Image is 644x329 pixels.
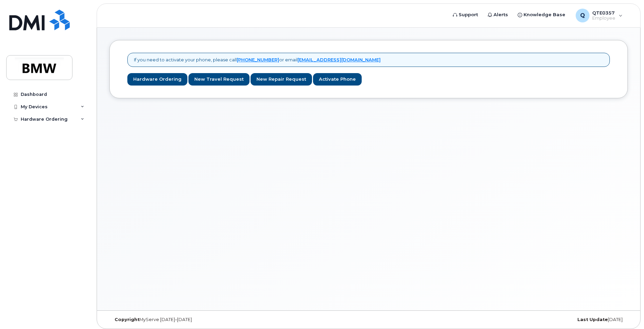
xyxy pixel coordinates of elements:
strong: Copyright [115,317,139,322]
div: MyServe [DATE]–[DATE] [109,317,282,322]
p: If you need to activate your phone, please call or email [134,57,381,63]
a: Activate Phone [313,73,362,86]
div: [DATE] [455,317,628,322]
a: Hardware Ordering [127,73,187,86]
a: [EMAIL_ADDRESS][DOMAIN_NAME] [297,57,381,62]
a: New Travel Request [188,73,250,86]
a: [PHONE_NUMBER] [237,57,279,62]
a: New Repair Request [251,73,312,86]
strong: Last Update [577,317,608,322]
